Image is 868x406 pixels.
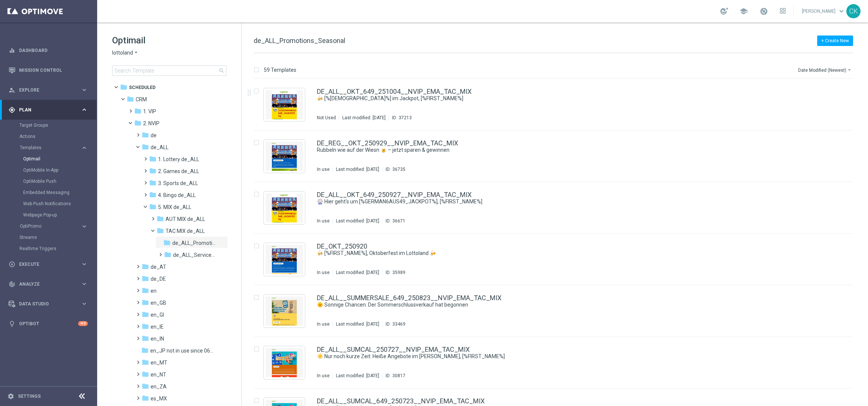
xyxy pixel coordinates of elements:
[23,153,96,164] div: Optimail
[246,337,867,388] div: Press SPACE to select this row.
[317,321,330,327] div: In use
[142,335,149,342] i: folder
[81,261,88,268] i: keyboard_arrow_right
[246,79,867,130] div: Press SPACE to select this row.
[333,218,382,224] div: Last modified: [DATE]
[143,120,160,127] span: 2. NVIP
[20,224,73,228] span: OptiPromo
[739,7,748,15] span: school
[120,83,127,91] i: folder
[246,130,867,182] div: Press SPACE to select this row.
[19,122,78,128] a: Target Groups
[9,301,81,307] div: Data Studio
[9,261,81,268] div: Execute
[8,281,88,287] div: track_changes Analyze keyboard_arrow_right
[8,47,88,53] button: equalizer Dashboard
[164,251,172,258] i: folder
[143,108,156,115] span: 1. VIP
[142,394,149,402] i: folder
[19,246,78,252] a: Realtime Triggers
[317,198,804,205] a: 🎡 Hier geht's um [%GERMAN6AUS49_JACKPOT%], [%FIRST_NAME%]
[817,36,853,46] button: + Create New
[801,6,846,17] a: [PERSON_NAME]keyboard_arrow_down
[158,168,199,175] span: 2. Games de_ALL
[317,398,485,405] a: DE_ALL__SUMCAL_649_250723__NVIP_EMA_TAC_MIX
[151,311,164,318] span: en_GI
[134,107,142,115] i: folder
[392,166,405,172] div: 36735
[317,147,821,154] div: Rubbeln wie auf der Wiesn 🍺 – jetzt sparen & gewinnen
[127,95,134,103] i: folder
[317,218,330,224] div: In use
[19,142,96,221] div: Templates
[9,320,15,327] i: lightbulb
[23,198,96,209] div: Web Push Notifications
[8,67,88,73] button: Mission Control
[19,243,96,254] div: Realtime Triggers
[151,359,167,366] span: en_MT
[19,40,88,60] a: Dashboard
[317,250,804,257] a: 🍻 [%FIRST_NAME%], Oktoberfest im Lottoland 🍻
[151,299,166,306] span: en_GB
[333,166,382,172] div: Last modified: [DATE]
[151,264,166,270] span: de_AT
[151,395,167,402] span: es_MX
[8,87,88,93] button: person_search Explore keyboard_arrow_right
[158,180,198,187] span: 3. Sports de_ALL
[19,262,81,267] span: Execute
[142,287,149,294] i: folder
[136,96,147,103] span: CRM
[9,40,88,60] div: Dashboard
[8,301,88,307] button: Data Studio keyboard_arrow_right
[23,164,96,176] div: OptiMobile In-App
[19,133,78,139] a: Actions
[141,347,149,354] i: folder
[23,178,78,184] a: OptiMobile Push
[317,353,821,360] div: ☀️ Nur noch kurze Zeit: Heiße Angebote im Sommer-Kalender, [%FIRST_NAME%]
[254,37,345,44] span: de_ALL_Promotions_Seasonal
[112,65,226,76] input: Search Template
[9,261,15,268] i: play_circle_outline
[151,276,166,282] span: de_DE
[9,47,15,54] i: equalizer
[158,204,191,210] span: 5. MIX de_ALL
[382,166,405,172] div: ID:
[317,373,330,379] div: In use
[8,321,88,327] button: lightbulb Optibot +10
[317,243,367,250] a: DE_OKT_250920
[19,88,81,92] span: Explore
[7,393,14,400] i: settings
[142,311,149,318] i: folder
[246,182,867,234] div: Press SPACE to select this row.
[23,212,78,218] a: Webpage Pop-up
[9,281,15,287] i: track_changes
[81,300,88,307] i: keyboard_arrow_right
[23,201,78,207] a: Web Push Notifications
[112,49,139,56] button: lottoland arrow_drop_down
[317,250,821,257] div: 🍻 [%FIRST_NAME%], Oktoberfest im Lottoland 🍻
[266,142,303,171] img: 36735.jpeg
[19,223,88,229] button: OptiPromo keyboard_arrow_right
[142,370,149,378] i: folder
[317,191,472,198] a: DE_ALL__OKT_649_250927__NVIP_EMA_TAC_MIX
[266,245,303,274] img: 35989.jpeg
[8,261,88,267] div: play_circle_outline Execute keyboard_arrow_right
[166,216,205,222] span: AUT MIX de_ALL
[142,382,149,390] i: folder
[266,296,303,326] img: 33469.jpeg
[158,156,199,163] span: 1. Lottery de_ALL
[9,87,81,93] div: Explore
[151,335,164,342] span: en_IN
[158,192,196,199] span: 4. Bingo de_ALL
[392,321,405,327] div: 33469
[142,299,149,306] i: folder
[19,145,88,151] button: Templates keyboard_arrow_right
[163,239,171,246] i: folder
[797,65,853,74] button: Date Modified (Newest)arrow_drop_down
[19,232,96,243] div: Streams
[19,234,78,240] a: Streams
[392,373,405,379] div: 30817
[149,191,157,199] i: folder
